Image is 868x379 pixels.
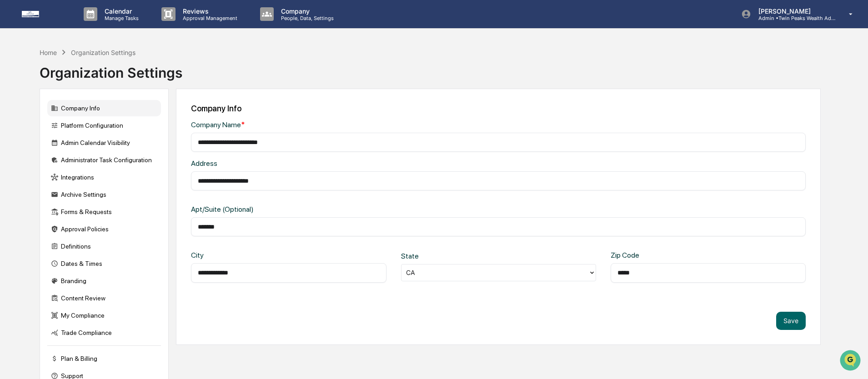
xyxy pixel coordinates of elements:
[9,115,16,123] div: 🖐️
[62,111,116,127] a: 🗄️Attestations
[839,349,863,374] iframe: Open customer support
[47,307,161,324] div: My Compliance
[40,49,57,56] div: Home
[47,290,161,306] div: Content Review
[191,205,467,214] div: Apt/Suite (Optional)
[75,115,113,124] span: Attestations
[191,251,279,259] div: City
[751,15,836,21] p: Admin • Twin Peaks Wealth Advisors
[176,15,242,21] p: Approval Management
[40,57,182,81] div: Organization Settings
[47,186,161,203] div: Archive Settings
[18,132,57,141] span: Data Lookup
[22,11,65,17] img: logo
[47,238,161,254] div: Definitions
[5,111,62,127] a: 🖐️Preclearance
[64,154,110,161] a: Powered byPylon
[274,15,338,21] p: People, Data, Settings
[401,252,489,260] div: State
[611,251,698,259] div: Zip Code
[47,204,161,220] div: Forms & Requests
[47,152,161,168] div: Administrator Task Configuration
[97,7,143,15] p: Calendar
[9,19,166,34] p: How can we help?
[274,7,338,15] p: Company
[191,104,806,113] div: Company Info
[18,115,59,124] span: Preclearance
[66,115,73,123] div: 🗄️
[176,7,242,15] p: Reviews
[776,312,806,330] button: Save
[47,221,161,237] div: Approval Policies
[47,117,161,134] div: Platform Configuration
[47,273,161,289] div: Branding
[97,15,143,21] p: Manage Tasks
[47,100,161,116] div: Company Info
[9,133,16,140] div: 🔎
[751,7,836,15] p: [PERSON_NAME]
[9,70,25,86] img: 1746055101610-c473b297-6a78-478c-a979-82029cc54cd1
[90,154,110,161] span: Pylon
[71,49,135,56] div: Organization Settings
[5,128,61,145] a: 🔎Data Lookup
[155,72,166,83] button: Start new chat
[47,324,161,341] div: Trade Compliance
[47,255,161,272] div: Dates & Times
[191,159,467,168] div: Address
[31,70,149,79] div: Start new chat
[47,135,161,151] div: Admin Calendar Visibility
[47,350,161,367] div: Plan & Billing
[31,79,115,86] div: We're available if you need us!
[191,120,467,129] div: Company Name
[47,169,161,185] div: Integrations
